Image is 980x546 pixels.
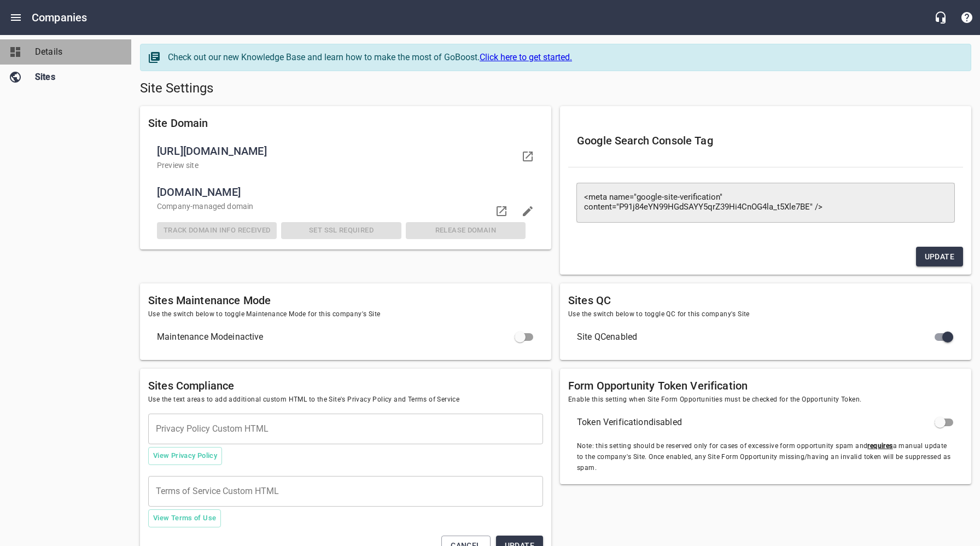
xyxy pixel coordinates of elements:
[488,198,515,224] a: Visit domain
[568,394,963,405] span: Enable this setting when Site Form Opportunities must be checked for the Opportunity Token.
[140,80,971,97] h5: Site Settings
[148,509,221,527] button: View Terms of Use
[925,250,954,264] span: Update
[148,377,543,394] h6: Sites Compliance
[148,394,543,405] span: Use the text areas to add additional custom HTML to the Site's Privacy Policy and Terms of Service
[157,183,526,201] span: [DOMAIN_NAME]
[153,512,216,525] span: View Terms of Use
[577,132,954,149] h6: Google Search Console Tag
[148,114,543,132] h6: Site Domain
[168,51,960,64] div: Check out our new Knowledge Base and learn how to make the most of GoBoost.
[148,292,543,309] h6: Sites Maintenance Mode
[916,247,963,267] button: Update
[153,450,217,462] span: View Privacy Policy
[568,309,963,320] span: Use the switch below to toggle QC for this company's Site
[148,447,222,465] button: View Privacy Policy
[35,45,118,59] span: Details
[157,160,517,171] p: Preview site
[867,442,892,450] u: requires
[157,142,517,160] span: [URL][DOMAIN_NAME]
[32,9,87,26] h6: Companies
[148,309,543,320] span: Use the switch below to toggle Maintenance Mode for this company's Site
[577,441,954,474] span: Note: this setting should be reserved only for cases of excessive form opportunity spam and a man...
[35,71,118,84] span: Sites
[568,377,963,394] h6: Form Opportunity Token Verification
[577,416,937,429] span: Token Verification disabled
[577,330,937,344] span: Site QC enabled
[927,4,954,31] button: Live Chat
[157,330,517,344] span: Maintenance Mode inactive
[584,193,947,212] textarea: <meta name="google-site-verification" content="P91j84eYN99HGdSAYY5qrZ39Hi4CnOG4la_t5Xle7BE" />
[954,4,980,31] button: Support Portal
[515,143,541,170] a: Visit your domain
[3,4,29,31] button: Open drawer
[515,198,541,224] button: Edit domain
[480,52,572,62] a: Click here to get started.
[568,292,963,309] h6: Sites QC
[155,199,528,214] div: Company -managed domain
